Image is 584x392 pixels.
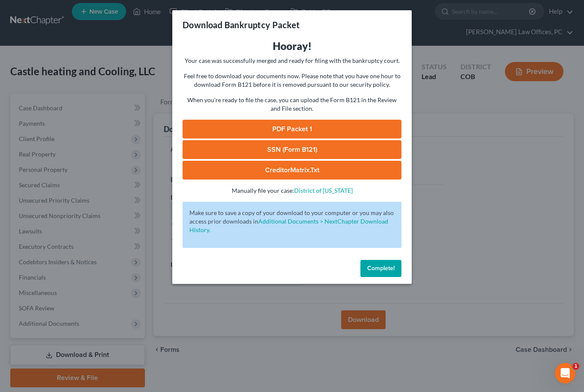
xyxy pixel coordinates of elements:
a: PDF Packet 1 [183,120,401,139]
span: Complete! [367,265,395,272]
iframe: Intercom live chat [555,363,575,383]
p: Make sure to save a copy of your download to your computer or you may also access prior downloads in [189,209,395,234]
h3: Hooray! [183,39,401,53]
p: Your case was successfully merged and ready for filing with the bankruptcy court. [183,56,401,65]
h3: Download Bankruptcy Packet [183,19,300,31]
p: When you're ready to file the case, you can upload the Form B121 in the Review and File section. [183,96,401,113]
a: District of [US_STATE] [294,187,353,194]
p: Feel free to download your documents now. Please note that you have one hour to download Form B12... [183,72,401,89]
button: Complete! [360,260,401,277]
a: CreditorMatrix.txt [183,161,401,180]
span: 1 [572,363,579,370]
a: Additional Documents > NextChapter Download History. [189,218,388,233]
a: SSN (Form B121) [183,140,401,159]
p: Manually file your case: [183,186,401,195]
